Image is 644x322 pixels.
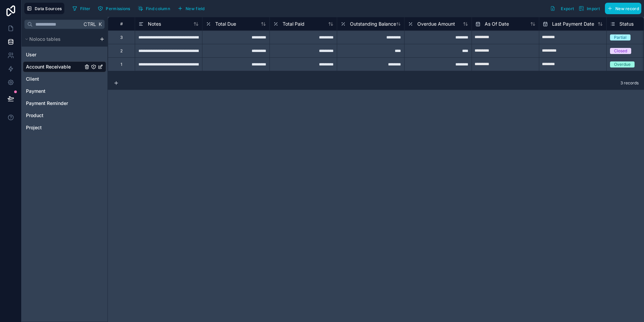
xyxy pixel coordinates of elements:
div: Partial [614,34,626,41]
div: 2 [120,48,123,54]
span: Total Due [215,21,236,27]
span: Data Sources [35,6,62,11]
span: Import [587,6,600,11]
button: Filter [70,3,93,14]
span: Last Payment Date [552,21,594,27]
button: Export [548,3,576,14]
div: 1 [121,62,122,67]
span: Overdue Amount [417,21,455,27]
span: As Of Date [485,21,509,27]
div: 3 [120,35,123,40]
span: Find column [146,6,170,11]
span: Total Paid [283,21,304,27]
span: New record [615,6,639,11]
div: # [113,21,130,26]
span: Ctrl [83,20,97,28]
span: 3 records [620,80,639,86]
button: New record [605,3,641,14]
a: New record [602,3,641,14]
span: New field [186,6,205,11]
span: Status [619,21,634,27]
div: Overdue [614,61,631,68]
button: Data Sources [24,3,64,14]
div: Closed [614,48,627,54]
span: Notes [148,21,161,27]
span: Filter [80,6,91,11]
span: K [98,22,102,27]
button: Find column [135,3,172,14]
button: Permissions [95,3,132,14]
span: Permissions [106,6,130,11]
button: Import [576,3,602,14]
span: Export [561,6,574,11]
button: New field [175,3,207,14]
a: Permissions [95,3,135,14]
span: Outstanding Balance [350,21,396,27]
